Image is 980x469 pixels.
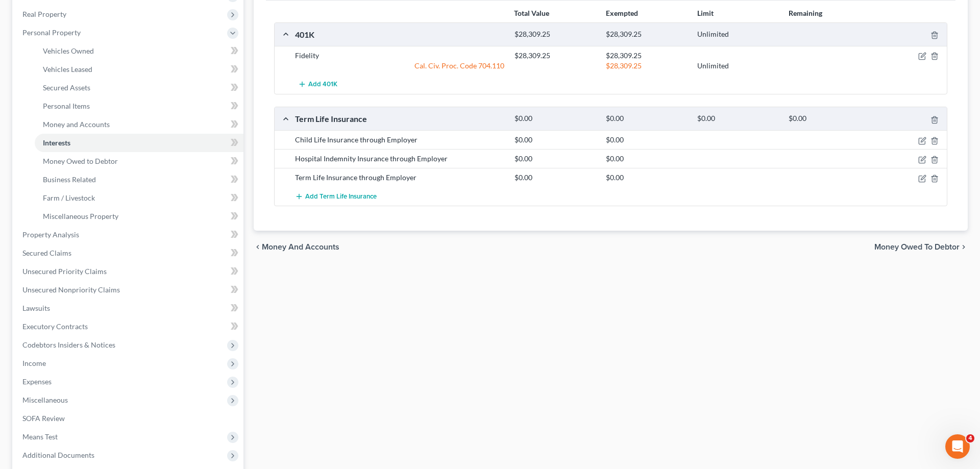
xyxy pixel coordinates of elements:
span: Means Test [22,432,58,441]
a: Secured Assets [35,79,243,97]
span: Farm / Livestock [43,193,95,202]
span: Real Property [22,10,66,18]
a: Unsecured Nonpriority Claims [14,281,243,299]
div: Cal. Civ. Proc. Code 704.110 [290,61,509,71]
div: Unlimited [692,61,783,71]
div: $0.00 [601,135,692,145]
div: Child Life Insurance through Employer [290,135,509,145]
button: Money Owed to Debtor chevron_right [874,243,968,251]
span: Interests [43,138,70,147]
div: Fidelity [290,51,509,61]
div: $28,309.25 [601,61,692,71]
div: $0.00 [692,114,783,124]
a: Executory Contracts [14,317,243,336]
div: 401K [290,29,509,40]
strong: Exempted [606,9,638,17]
span: Miscellaneous [22,396,68,404]
div: $0.00 [601,154,692,164]
button: Add Term Life Insurance [295,187,377,206]
a: Lawsuits [14,299,243,317]
span: Unsecured Priority Claims [22,267,107,276]
span: Additional Documents [22,451,94,459]
span: Business Related [43,175,96,184]
div: $0.00 [509,114,601,124]
span: Expenses [22,377,52,386]
span: Income [22,359,46,367]
div: $28,309.25 [509,51,601,61]
div: $28,309.25 [601,51,692,61]
div: Unlimited [692,30,783,39]
span: SOFA Review [22,414,65,423]
span: Lawsuits [22,304,50,312]
strong: Total Value [514,9,549,17]
div: $0.00 [509,172,601,183]
span: Codebtors Insiders & Notices [22,340,115,349]
span: Personal Items [43,102,90,110]
i: chevron_right [960,243,968,251]
i: chevron_left [254,243,262,251]
a: Business Related [35,170,243,189]
strong: Limit [697,9,714,17]
a: Unsecured Priority Claims [14,262,243,281]
span: Vehicles Leased [43,65,92,73]
span: Secured Claims [22,249,71,257]
span: 4 [966,434,974,442]
a: Miscellaneous Property [35,207,243,226]
span: Add 401K [308,81,337,89]
span: Money and Accounts [262,243,339,251]
div: $0.00 [509,154,601,164]
a: SOFA Review [14,409,243,428]
span: Money and Accounts [43,120,110,129]
span: Money Owed to Debtor [874,243,960,251]
div: $0.00 [601,114,692,124]
div: Term Life Insurance [290,113,509,124]
span: Personal Property [22,28,81,37]
span: Miscellaneous Property [43,212,118,220]
div: $28,309.25 [601,30,692,39]
a: Farm / Livestock [35,189,243,207]
a: Personal Items [35,97,243,115]
span: Add Term Life Insurance [305,192,377,201]
a: Interests [35,134,243,152]
div: Hospital Indemnity Insurance through Employer [290,154,509,164]
a: Secured Claims [14,244,243,262]
button: chevron_left Money and Accounts [254,243,339,251]
span: Executory Contracts [22,322,88,331]
strong: Remaining [789,9,822,17]
div: $0.00 [509,135,601,145]
a: Property Analysis [14,226,243,244]
span: Unsecured Nonpriority Claims [22,285,120,294]
div: $28,309.25 [509,30,601,39]
span: Money Owed to Debtor [43,157,118,165]
div: $0.00 [601,172,692,183]
button: Add 401K [295,75,340,94]
span: Vehicles Owned [43,46,94,55]
a: Money and Accounts [35,115,243,134]
a: Money Owed to Debtor [35,152,243,170]
span: Secured Assets [43,83,90,92]
iframe: Intercom live chat [945,434,970,459]
a: Vehicles Owned [35,42,243,60]
a: Vehicles Leased [35,60,243,79]
div: $0.00 [783,114,875,124]
span: Property Analysis [22,230,79,239]
div: Term Life Insurance through Employer [290,172,509,183]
